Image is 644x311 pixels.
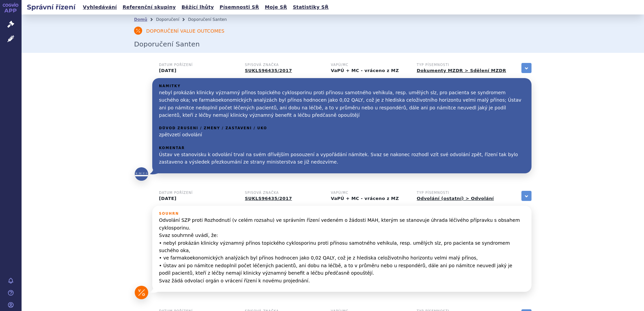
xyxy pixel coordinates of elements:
[159,146,525,150] h3: Komentář
[291,3,330,12] a: Statistiky SŘ
[331,63,408,67] h3: VaPÚ/MC
[22,2,81,12] h2: Správní řízení
[188,14,235,25] li: Doporučení Santen
[134,27,532,35] h3: Doporučení Value Outcomes
[159,63,236,67] h3: Datum pořízení
[159,191,236,195] h3: Datum pořízení
[180,3,216,12] a: Běžící lhůty
[121,3,178,12] a: Referenční skupiny
[159,212,525,216] h3: Souhrn
[159,84,525,88] h3: Námitky
[159,89,525,119] p: nebyl prokázán klinicky významný přínos topického cyklosporinu proti přínosu samotného vehikula, ...
[245,63,322,67] h3: Spisová značka
[331,191,408,195] h3: VaPÚ/MC
[159,126,525,130] h3: Důvod zrušení / změny / zastavení / UKO
[521,191,532,201] a: zobrazit vše
[159,151,525,166] p: Ústav ve stanovisku k odvolání trval na svém dřívějším posouzení a vypořádání námitek. Svaz se na...
[521,63,532,73] a: zobrazit vše
[159,131,525,138] p: zpětvzetí odvolání
[134,40,200,48] span: Doporučení Santen
[159,216,525,284] p: Odvolání SZP proti Rozhodnutí (v celém rozsahu) ve správním řízení vedeném o žádosti MAH, kterým ...
[263,3,289,12] a: Moje SŘ
[245,196,292,201] a: SUKLS96435/2017
[159,68,236,73] p: [DATE]
[134,17,147,22] a: Domů
[245,68,292,73] a: SUKLS96435/2017
[417,191,494,195] h3: Typ písemnosti
[81,3,119,12] a: Vyhledávání
[417,63,506,67] h3: Typ písemnosti
[156,14,188,25] li: Doporučení
[417,68,506,73] a: Dokumenty MZDR > Sdělení MZDR
[159,196,236,201] p: [DATE]
[218,3,261,12] a: Písemnosti SŘ
[245,191,322,195] h3: Spisová značka
[331,68,408,73] p: VaPÚ + MC - vráceno z MZ
[417,196,494,201] a: Odvolání (ostatní) > Odvolání
[331,196,408,201] p: VaPÚ + MC - vráceno z MZ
